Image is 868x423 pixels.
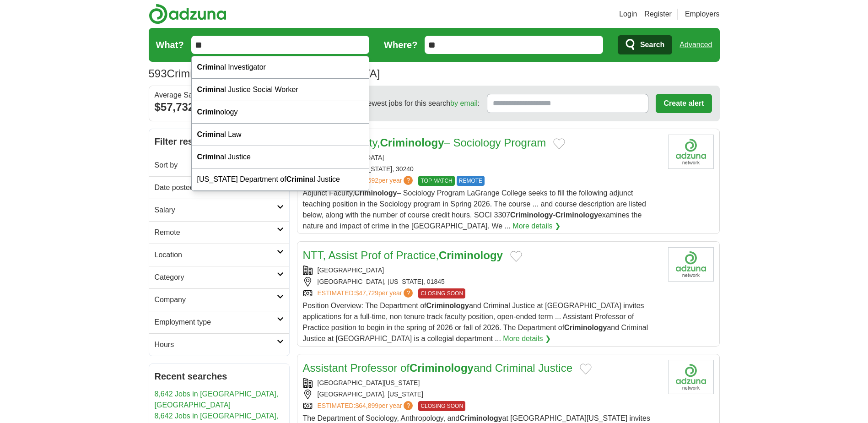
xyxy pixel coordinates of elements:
[149,221,289,244] a: Remote
[656,94,712,113] button: Create alert
[149,129,289,154] h2: Filter results
[156,38,184,52] label: What?
[354,189,397,197] strong: Criminology
[197,108,221,116] strong: Crimin
[303,378,661,388] div: [GEOGRAPHIC_DATA][US_STATE]
[192,124,369,146] div: al Law
[668,360,714,394] img: Company logo
[192,146,369,168] div: al Justice
[303,189,646,230] span: Adjunct Faculty, – Sociology Program LaGrange College seeks to fill the following adjunct teachin...
[149,4,226,24] img: Adzuna logo
[679,36,712,54] a: Advanced
[303,277,661,287] div: [GEOGRAPHIC_DATA], [US_STATE], 01845
[149,288,289,311] a: Company
[553,138,565,149] button: Add to favorite jobs
[640,36,664,54] span: Search
[450,99,478,107] a: by email
[510,251,522,262] button: Add to favorite jobs
[155,294,277,305] h2: Company
[197,153,221,161] strong: Crimin
[155,205,277,216] h2: Salary
[155,227,277,238] h2: Remote
[380,136,444,149] strong: Criminology
[564,324,607,331] strong: Criminology
[149,176,289,199] a: Date posted
[155,99,284,115] div: $57,732
[149,266,289,288] a: Category
[303,302,648,342] span: Position Overview: The Department of and Criminal Justice at [GEOGRAPHIC_DATA] invites applicatio...
[323,98,480,109] span: Receive the newest jobs for this search :
[318,288,415,298] a: ESTIMATED:$47,729per year?
[457,176,485,186] span: REMOTE
[197,130,221,138] strong: Crimin
[155,369,284,383] h2: Recent searches
[303,390,661,399] div: [GEOGRAPHIC_DATA], [US_STATE]
[192,56,369,79] div: al Investigator
[404,401,413,410] span: ?
[155,317,277,328] h2: Employment type
[384,38,417,52] label: Where?
[303,266,661,275] div: [GEOGRAPHIC_DATA]
[286,175,310,183] strong: Crimin
[459,414,502,422] strong: Criminology
[410,362,474,374] strong: Criminology
[155,92,284,99] div: Average Salary
[426,302,469,309] strong: Criminology
[618,35,672,54] button: Search
[192,79,369,101] div: al Justice Social Worker
[303,136,546,149] a: Adjunct Faculty,Criminology– Sociology Program
[668,247,714,282] img: Company logo
[355,289,378,297] span: $47,729
[404,288,413,298] span: ?
[303,164,661,174] div: LAGRANGE, [US_STATE], 30240
[149,199,289,221] a: Salary
[510,211,553,219] strong: Criminology
[580,363,592,374] button: Add to favorite jobs
[439,249,503,261] strong: Criminology
[155,182,277,193] h2: Date posted
[303,249,503,261] a: NTT, Assist Prof of Practice,Criminology
[149,244,289,266] a: Location
[512,221,561,232] a: More details ❯
[155,272,277,283] h2: Category
[404,176,413,185] span: ?
[685,9,720,20] a: Employers
[192,101,369,124] div: ology
[155,339,277,350] h2: Hours
[555,211,598,219] strong: Criminology
[149,67,380,80] h1: Criminology Jobs in [GEOGRAPHIC_DATA]
[149,333,289,356] a: Hours
[303,362,573,374] a: Assistant Professor ofCriminologyand Criminal Justice
[355,402,378,409] span: $64,899
[418,401,465,411] span: CLOSING SOON
[192,168,369,191] div: [US_STATE] Department of al Justice
[619,9,637,20] a: Login
[155,160,277,171] h2: Sort by
[149,311,289,333] a: Employment type
[155,249,277,260] h2: Location
[644,9,672,20] a: Register
[155,390,279,409] a: 8,642 Jobs in [GEOGRAPHIC_DATA], [GEOGRAPHIC_DATA]
[318,401,415,411] a: ESTIMATED:$64,899per year?
[418,288,465,298] span: CLOSING SOON
[149,154,289,176] a: Sort by
[668,135,714,169] img: Company logo
[197,86,221,93] strong: Crimin
[303,153,661,163] div: [GEOGRAPHIC_DATA]
[418,176,454,186] span: TOP MATCH
[503,333,551,344] a: More details ❯
[149,65,167,82] span: 593
[197,63,221,71] strong: Crimin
